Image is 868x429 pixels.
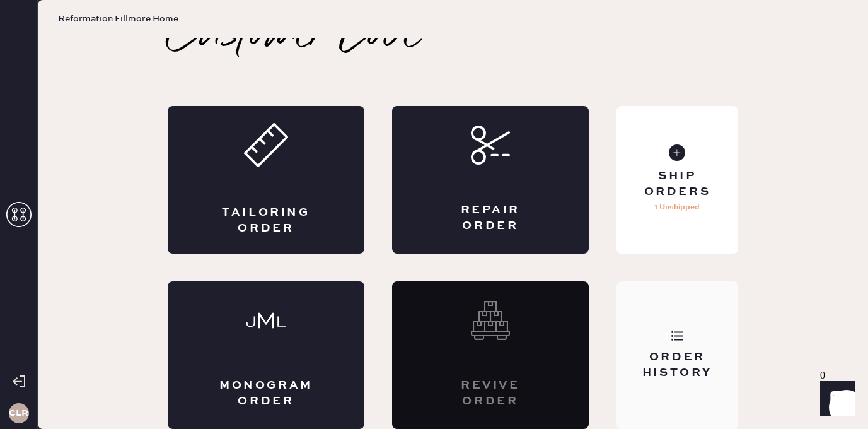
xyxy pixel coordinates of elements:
[168,10,420,61] h2: Customer Love
[808,372,862,426] iframe: Front Chat
[443,378,538,409] div: Revive order
[218,378,314,409] div: Monogram Order
[627,168,728,200] div: Ship Orders
[654,200,700,215] p: 1 Unshipped
[218,205,314,237] div: Tailoring Order
[9,409,28,418] h3: CLR
[58,13,178,25] span: Reformation Fillmore Home
[627,350,728,381] div: Order History
[392,281,589,429] div: Interested? Contact us at care@hemster.co
[443,203,538,234] div: Repair Order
